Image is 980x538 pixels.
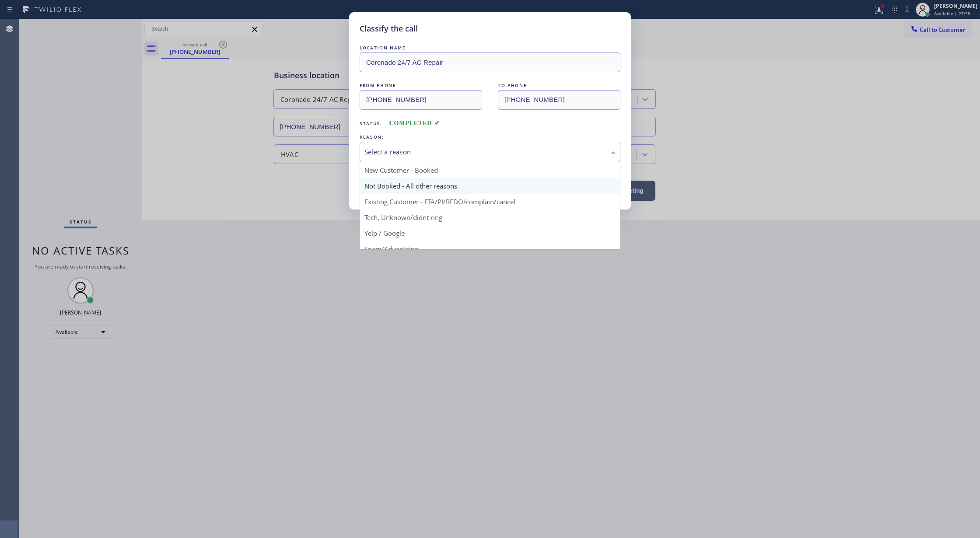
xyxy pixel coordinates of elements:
div: Existing Customer - ETA/PI/REDO/complain/cancel [360,194,620,210]
div: New Customer - Booked [360,162,620,178]
h5: Classify the call [360,23,418,35]
div: LOCATION NAME [360,43,620,52]
div: FROM PHONE [360,81,482,90]
div: Tech, Unknown/didnt ring [360,210,620,225]
input: From phone [360,90,482,110]
span: Status: [360,120,382,126]
div: Select a reason [364,147,616,157]
div: Spam/Advertising [360,241,620,257]
div: Yelp / Google [360,225,620,241]
div: REASON: [360,133,620,142]
span: COMPLETED [389,120,440,126]
div: TO PHONE [498,81,620,90]
input: To phone [498,90,620,110]
div: Not Booked - All other reasons [360,178,620,194]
